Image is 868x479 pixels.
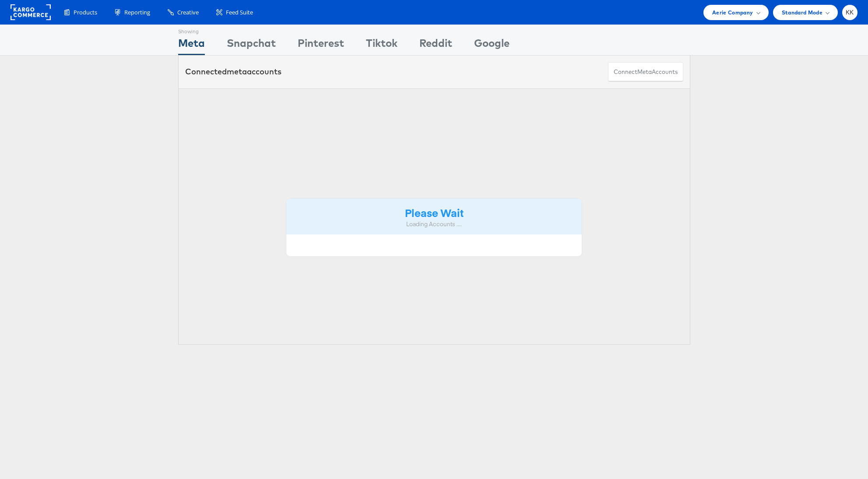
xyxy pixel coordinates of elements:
[226,8,253,17] span: Feed Suite
[177,8,199,17] span: Creative
[419,35,452,55] div: Reddit
[227,35,276,55] div: Snapchat
[178,35,205,55] div: Meta
[366,35,397,55] div: Tiktok
[74,8,97,17] span: Products
[782,8,822,17] span: Standard Mode
[474,35,510,55] div: Google
[227,66,247,77] span: meta
[298,35,344,55] div: Pinterest
[712,8,753,17] span: Aerie Company
[185,66,281,77] div: Connected accounts
[608,62,683,82] button: ConnectmetaAccounts
[846,10,854,15] span: KK
[178,25,205,35] div: Showing
[124,8,150,17] span: Reporting
[405,205,464,220] strong: Please Wait
[293,220,576,228] div: Loading Accounts ....
[637,68,652,76] span: meta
